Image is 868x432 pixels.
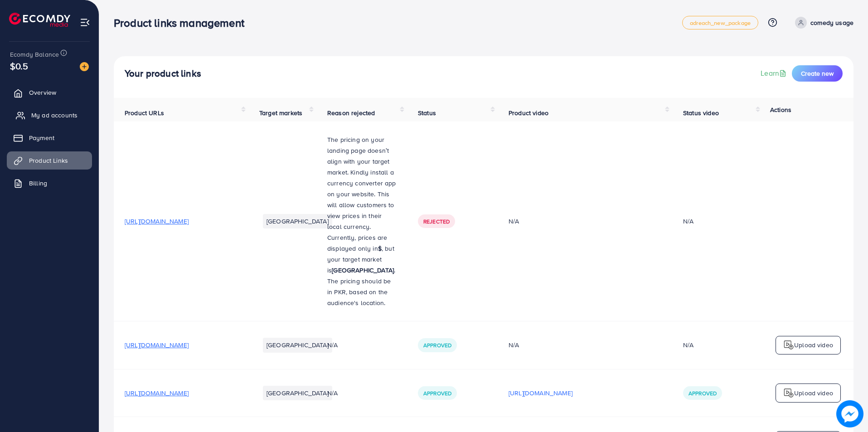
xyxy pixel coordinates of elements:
img: menu [80,17,90,28]
span: Target markets [259,108,302,117]
span: Ecomdy Balance [10,50,59,59]
li: [GEOGRAPHIC_DATA] [263,214,332,228]
p: Upload video [794,388,833,398]
span: Product Links [29,156,68,165]
span: [URL][DOMAIN_NAME] [125,388,189,398]
strong: $ [378,244,382,253]
span: Create new [801,69,834,78]
a: Product Links [7,151,92,170]
span: adreach_new_package [690,20,751,26]
span: Billing [29,179,47,188]
span: Status [418,108,436,117]
div: N/A [509,217,661,226]
span: Rejected [423,218,450,225]
img: image [838,402,861,425]
p: [URL][DOMAIN_NAME] [509,388,572,398]
img: logo [783,340,794,350]
a: Overview [7,83,92,102]
p: Upload video [794,340,833,350]
img: image [80,62,89,71]
span: Overview [29,88,56,97]
li: [GEOGRAPHIC_DATA] [263,338,332,352]
span: N/A [327,388,338,398]
h3: Product links management [114,16,252,29]
span: The pricing on your landing page doesn’t align with your target market. Kindly install a currency... [327,135,396,231]
span: Product video [509,108,548,117]
span: N/A [327,340,338,349]
div: N/A [683,340,693,349]
a: Learn [761,68,788,78]
li: [GEOGRAPHIC_DATA] [263,386,332,400]
a: My ad accounts [7,106,92,124]
span: Payment [29,133,54,142]
span: , but your target market is [327,244,394,275]
button: Create new [792,65,843,82]
a: adreach_new_package [682,16,758,29]
span: My ad accounts [31,111,78,120]
span: Reason rejected [327,108,375,117]
span: [URL][DOMAIN_NAME] [125,340,189,349]
span: Approved [423,341,451,349]
a: comedy usage [791,17,853,29]
span: Status video [683,108,719,117]
span: [URL][DOMAIN_NAME] [125,217,189,226]
div: N/A [683,217,693,226]
span: Approved [423,389,451,397]
img: logo [783,388,794,398]
span: Currently, prices are displayed only in [327,233,387,253]
span: Approved [689,389,717,397]
span: Actions [770,105,791,114]
div: N/A [509,340,661,349]
strong: [GEOGRAPHIC_DATA] [332,266,394,275]
img: logo [9,13,70,27]
h4: Your product links [125,68,201,79]
a: Billing [7,174,92,192]
span: $0.5 [10,59,29,73]
a: Payment [7,129,92,147]
span: Product URLs [125,108,164,117]
p: comedy usage [810,17,853,28]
